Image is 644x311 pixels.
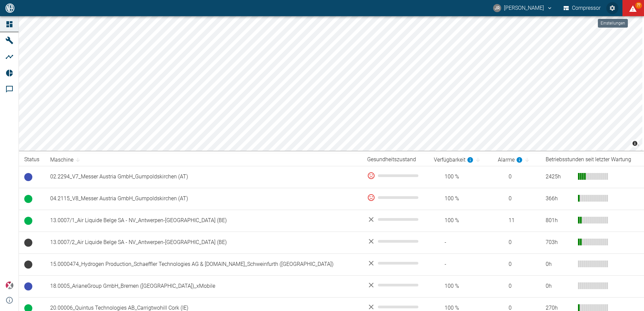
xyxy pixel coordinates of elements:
div: 0 h [546,282,573,290]
div: 2425 h [546,173,573,181]
div: Einstellungen [598,19,628,28]
button: jiri.rus@neuman-esser.com [492,2,554,14]
div: JR [493,4,501,12]
span: Betriebsbereit [24,173,32,181]
div: No data [367,281,423,289]
th: Betriebsstunden seit letzter Wartung [540,153,644,166]
span: 100 % [434,173,487,181]
span: 0 [498,261,535,268]
span: Maschine [50,156,82,164]
td: 02.2294_V7_Messer Austria GmbH_Gumpoldskirchen (AT) [45,166,362,188]
span: 0 [498,239,535,246]
th: Gesundheitszustand [362,153,428,166]
div: 0 % [367,172,423,180]
img: logo [5,3,15,12]
span: 0 [498,282,535,290]
span: 100 % [434,282,487,290]
span: 100 % [434,195,487,203]
span: 0 [498,195,535,203]
button: Einstellungen [606,2,618,14]
div: 703 h [546,239,573,246]
td: 13.0007/1_Air Liquide Belge SA - NV_Antwerpen-[GEOGRAPHIC_DATA] (BE) [45,210,362,232]
div: No data [367,237,423,245]
span: Betrieb [24,195,32,203]
div: No data [367,303,423,311]
div: No data [367,215,423,223]
div: berechnet für die letzten 7 Tage [434,156,474,164]
span: 100 % [434,217,487,224]
div: 366 h [546,195,573,203]
img: Xplore Logo [5,281,13,289]
span: 11 [498,217,535,224]
span: Betrieb [24,217,32,225]
span: Keine Daten [24,261,32,269]
div: 0 h [546,261,573,268]
span: Keine Daten [24,239,32,247]
div: No data [367,259,423,267]
div: 0 % [367,194,423,202]
div: berechnet für die letzten 7 Tage [498,156,523,164]
th: Status [19,153,45,166]
canvas: Map [19,16,642,151]
td: 13.0007/2_Air Liquide Belge SA - NV_Antwerpen-[GEOGRAPHIC_DATA] (BE) [45,232,362,253]
td: 04.2115_V8_Messer Austria GmbH_Gumpoldskirchen (AT) [45,188,362,210]
div: 801 h [546,217,573,224]
span: Betriebsbereit [24,282,32,290]
span: - [434,239,487,246]
span: 77 [635,2,642,9]
button: Compressor [562,2,602,14]
td: 15.0000474_Hydrogen Production_Schaeffler Technologies AG & [DOMAIN_NAME]_Schweinfurth ([GEOGRAPH... [45,253,362,275]
span: 0 [498,173,535,181]
span: - [434,261,487,268]
td: 18.0005_ArianeGroup GmbH_Bremen ([GEOGRAPHIC_DATA])_xMobile [45,275,362,297]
